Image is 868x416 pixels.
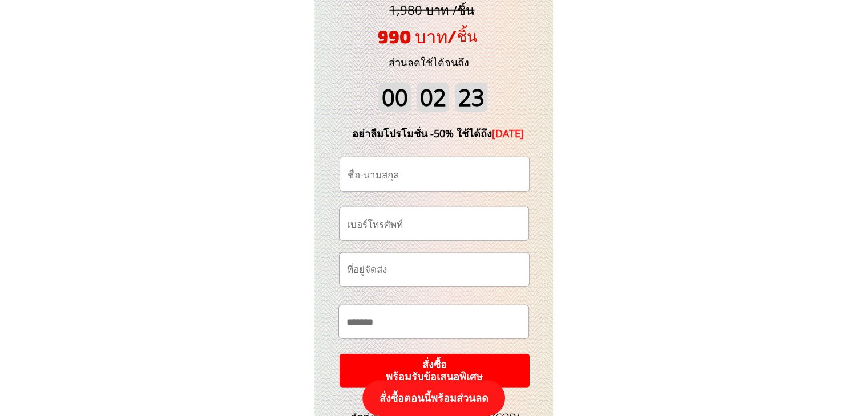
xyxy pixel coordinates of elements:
input: เบอร์โทรศัพท์ [344,207,524,240]
span: 1,980 บาท /ชิ้น [389,1,474,18]
div: อย่าลืมโปรโมชั่น -50% ใช้ได้ถึง [335,125,542,142]
p: สั่งซื้อ พร้อมรับข้อเสนอพิเศษ [339,353,530,387]
input: ชื่อ-นามสกุล [345,157,524,191]
span: 990 บาท [378,26,447,47]
span: [DATE] [492,127,524,140]
h3: ส่วนลดใช้ได้จนถึง [373,54,485,71]
input: ที่อยู่จัดส่ง [344,253,524,286]
p: สั่งซื้อตอนนี้พร้อมส่วนลด [362,380,505,416]
span: /ชิ้น [447,26,477,44]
